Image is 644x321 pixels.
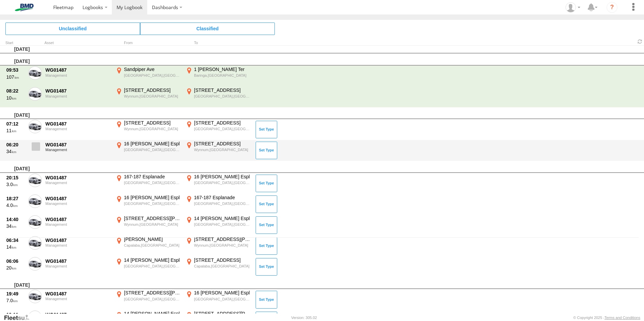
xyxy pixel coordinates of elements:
[185,87,252,107] label: Click to View Event Location
[256,237,277,255] button: Click to Set
[45,216,111,222] div: WG01487
[6,195,25,202] div: 18:27
[185,41,252,45] div: To
[124,311,181,317] div: 14 [PERSON_NAME] Espl
[115,194,182,214] label: Click to View Event Location
[256,216,277,234] button: Click to Set
[194,147,251,152] div: Wynnum,[GEOGRAPHIC_DATA]
[6,291,25,297] div: 19:49
[194,201,251,206] div: [GEOGRAPHIC_DATA],[GEOGRAPHIC_DATA]
[115,120,182,139] label: Click to View Event Location
[6,265,25,271] div: 20
[115,87,182,107] label: Click to View Event Location
[194,222,251,227] div: [GEOGRAPHIC_DATA],[GEOGRAPHIC_DATA]
[124,127,181,131] div: Wynnum,[GEOGRAPHIC_DATA]
[124,120,181,126] div: [STREET_ADDRESS]
[256,258,277,276] button: Click to Set
[6,175,25,181] div: 20:15
[605,316,640,320] a: Terms and Conditions
[124,222,181,227] div: Wynnum,[GEOGRAPHIC_DATA]
[194,264,251,269] div: Capalaba,[GEOGRAPHIC_DATA]
[6,142,25,148] div: 06:20
[45,243,111,247] div: Management
[194,120,251,126] div: [STREET_ADDRESS]
[194,311,251,317] div: [STREET_ADDRESS][PERSON_NAME]
[4,314,35,321] a: Visit our Website
[45,175,111,181] div: WG01487
[115,141,182,160] label: Click to View Event Location
[45,291,111,297] div: WG01487
[124,264,181,269] div: [GEOGRAPHIC_DATA],[GEOGRAPHIC_DATA]
[115,215,182,235] label: Click to View Event Location
[115,174,182,193] label: Click to View Event Location
[140,23,275,35] span: Click to view Classified Trips
[636,38,644,45] span: Refresh
[45,127,111,131] div: Management
[44,41,112,45] div: Asset
[6,95,25,101] div: 10
[185,257,252,277] label: Click to View Event Location
[194,141,251,147] div: [STREET_ADDRESS]
[563,2,583,12] div: Andrew Millington
[194,236,251,242] div: [STREET_ADDRESS][PERSON_NAME]
[194,290,251,296] div: 16 [PERSON_NAME] Espl
[124,94,181,99] div: Wynnum,[GEOGRAPHIC_DATA]
[115,290,182,309] label: Click to View Event Location
[124,180,181,185] div: [GEOGRAPHIC_DATA],[GEOGRAPHIC_DATA]
[115,236,182,256] label: Click to View Event Location
[7,4,42,11] img: bmd-logo.svg
[607,2,617,13] i: ?
[6,244,25,250] div: 14
[45,67,111,73] div: WG01487
[45,312,111,318] div: WG01487
[124,257,181,263] div: 14 [PERSON_NAME] Espl
[185,236,252,256] label: Click to View Event Location
[6,128,25,134] div: 11
[194,87,251,93] div: [STREET_ADDRESS]
[185,66,252,86] label: Click to View Event Location
[45,297,111,301] div: Management
[256,175,277,192] button: Click to Set
[291,316,317,320] div: Version: 305.02
[256,121,277,138] button: Click to Set
[124,297,181,301] div: [GEOGRAPHIC_DATA],[GEOGRAPHIC_DATA]
[124,215,181,221] div: [STREET_ADDRESS][PERSON_NAME]
[194,180,251,185] div: [GEOGRAPHIC_DATA],[GEOGRAPHIC_DATA]
[45,195,111,202] div: WG01487
[45,202,111,206] div: Management
[194,66,251,72] div: 1 [PERSON_NAME] Ter
[194,94,251,99] div: [GEOGRAPHIC_DATA],[GEOGRAPHIC_DATA]
[45,237,111,243] div: WG01487
[5,41,26,45] div: Click to Sort
[194,243,251,248] div: Wynnum,[GEOGRAPHIC_DATA]
[6,181,25,187] div: 3.0
[6,121,25,127] div: 07:12
[124,174,181,180] div: 167-187 Esplanade
[194,297,251,301] div: [GEOGRAPHIC_DATA],[GEOGRAPHIC_DATA]
[115,66,182,86] label: Click to View Event Location
[6,223,25,229] div: 34
[5,23,140,35] span: Click to view Unclassified Trips
[573,316,640,320] div: © Copyright 2025 -
[6,216,25,222] div: 14:40
[45,148,111,152] div: Management
[256,142,277,159] button: Click to Set
[45,258,111,264] div: WG01487
[124,87,181,93] div: [STREET_ADDRESS]
[6,202,25,208] div: 4.0
[124,66,181,72] div: Sandpiper Ave
[45,73,111,77] div: Management
[194,73,251,78] div: Baringa,[GEOGRAPHIC_DATA]
[185,120,252,139] label: Click to View Event Location
[6,67,25,73] div: 09:53
[185,215,252,235] label: Click to View Event Location
[6,88,25,94] div: 08:22
[194,174,251,180] div: 16 [PERSON_NAME] Espl
[185,174,252,193] label: Click to View Event Location
[115,41,182,45] div: From
[194,215,251,221] div: 14 [PERSON_NAME] Espl
[194,194,251,201] div: 167-187 Esplanade
[124,201,181,206] div: [GEOGRAPHIC_DATA],[GEOGRAPHIC_DATA]
[124,194,181,201] div: 16 [PERSON_NAME] Espl
[194,127,251,131] div: [GEOGRAPHIC_DATA],[GEOGRAPHIC_DATA]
